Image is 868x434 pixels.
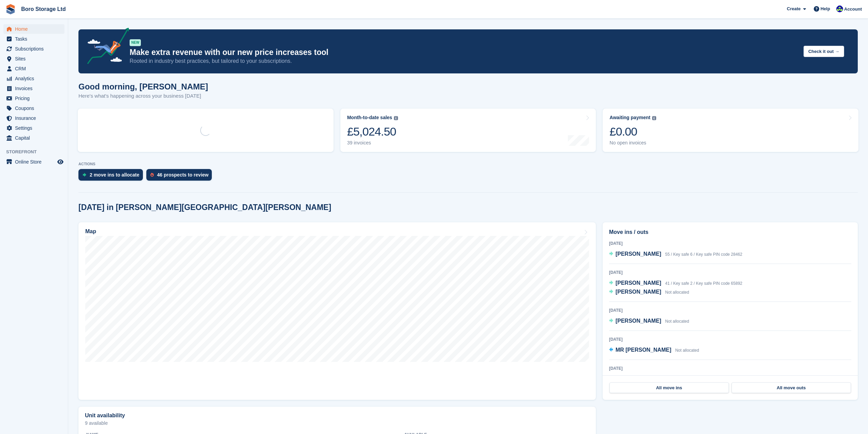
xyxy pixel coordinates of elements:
div: [DATE] [609,240,851,247]
a: menu [3,123,64,133]
h2: [DATE] in [PERSON_NAME][GEOGRAPHIC_DATA][PERSON_NAME] [78,203,331,212]
div: No open invoices [609,140,656,146]
img: icon-info-grey-7440780725fd019a000dd9b08b2336e03edf1995a4989e88bcd33f0948082b44.svg [652,116,656,120]
a: menu [3,113,64,123]
div: 39 invoices [347,140,398,146]
span: Not allocated [665,319,689,324]
span: Storefront [6,149,68,155]
span: Help [821,5,830,12]
span: CRM [15,64,56,73]
a: menu [3,103,64,113]
span: Not allocated [675,348,699,353]
p: Make extra revenue with our new price increases tool [130,47,798,57]
a: [PERSON_NAME] Not allocated [609,288,689,297]
span: Account [844,6,862,13]
a: All move outs [732,382,851,393]
a: menu [3,44,64,54]
h1: Good morning, [PERSON_NAME] [78,82,208,91]
p: ACTIONS [78,162,858,166]
span: MR [PERSON_NAME] [616,347,672,353]
p: Rooted in industry best practices, but tailored to your subscriptions. [130,57,798,65]
div: [DATE] [609,336,851,342]
span: [PERSON_NAME] [616,280,661,286]
span: 55 / Key safe 6 / Key safe PIN code 28462 [665,252,742,257]
div: 2 move ins to allocate [90,172,139,178]
span: Insurance [15,113,56,123]
p: 9 available [85,421,589,425]
img: icon-info-grey-7440780725fd019a000dd9b08b2336e03edf1995a4989e88bcd33f0948082b44.svg [394,116,398,120]
span: [PERSON_NAME] [616,318,661,324]
p: Here's what's happening across your business [DATE] [78,92,208,100]
span: Coupons [15,103,56,113]
span: Settings [15,123,56,133]
h2: Map [85,228,96,235]
a: menu [3,84,64,93]
a: Boro Storage Ltd [18,3,69,15]
img: stora-icon-8386f47178a22dfd0bd8f6a31ec36ba5ce8667c1dd55bd0f319d3a0aa187defe.svg [5,4,16,14]
span: 41 / Key safe 2 / Key safe PIN code 65892 [665,281,742,286]
img: price-adjustments-announcement-icon-8257ccfd72463d97f412b2fc003d46551f7dbcb40ab6d574587a9cd5c0d94... [82,28,129,67]
a: Month-to-date sales £5,024.50 39 invoices [340,109,596,152]
span: Pricing [15,94,56,103]
a: menu [3,157,64,167]
div: NEW [130,39,141,46]
a: MR [PERSON_NAME] Not allocated [609,346,699,355]
a: 46 prospects to review [146,169,216,184]
a: menu [3,34,64,44]
a: [PERSON_NAME] 55 / Key safe 6 / Key safe PIN code 28462 [609,250,742,259]
div: 46 prospects to review [157,172,209,178]
a: [PERSON_NAME] 41 / Key safe 2 / Key safe PIN code 65892 [609,279,742,288]
a: menu [3,94,64,103]
div: [DATE] [609,365,851,372]
span: Create [787,5,800,12]
span: Invoices [15,84,56,93]
a: menu [3,54,64,64]
a: menu [3,24,64,34]
img: Tobie Hillier [836,5,843,12]
h2: Unit availability [85,412,125,419]
span: Online Store [15,157,56,167]
span: Tasks [15,34,56,44]
a: Map [78,222,596,400]
div: £5,024.50 [347,125,398,139]
div: £0.00 [609,125,656,139]
a: Awaiting payment £0.00 No open invoices [603,109,858,152]
span: Home [15,24,56,34]
span: Sites [15,54,56,64]
div: [DATE] [609,269,851,276]
img: move_ins_to_allocate_icon-fdf77a2bb77ea45bf5b3d319d69a93e2d87916cf1d5bf7949dd705db3b84f3ca.svg [83,173,86,177]
h2: Move ins / outs [609,228,851,236]
div: Month-to-date sales [347,115,392,121]
a: [PERSON_NAME] Not allocated [609,317,689,326]
a: menu [3,133,64,143]
button: Check it out → [804,46,844,57]
span: [PERSON_NAME] [616,289,661,295]
a: 2 move ins to allocate [78,169,146,184]
span: Subscriptions [15,44,56,54]
a: All move ins [609,382,729,393]
a: Preview store [56,158,64,166]
div: [DATE] [609,307,851,313]
a: menu [3,64,64,73]
span: Not allocated [665,290,689,295]
span: Analytics [15,74,56,83]
a: menu [3,74,64,83]
div: Awaiting payment [609,115,650,121]
span: Capital [15,133,56,143]
span: [PERSON_NAME] [616,251,661,257]
img: prospect-51fa495bee0391a8d652442698ab0144808aea92771e9ea1ae160a38d050c398.svg [150,173,154,177]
